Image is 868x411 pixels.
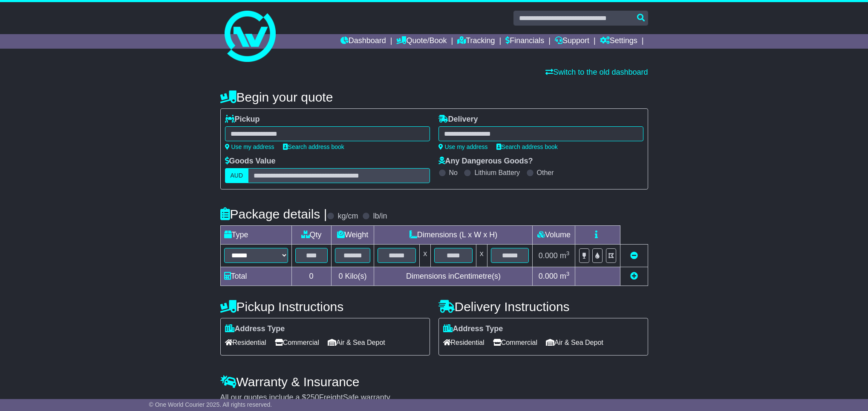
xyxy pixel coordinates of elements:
[225,324,285,334] label: Address Type
[438,115,478,124] label: Delivery
[539,251,558,260] span: 0.000
[566,271,570,277] sup: 3
[555,34,589,49] a: Support
[291,267,331,286] td: 0
[545,68,648,76] a: Switch to the old dashboard
[476,245,487,267] td: x
[220,226,291,245] td: Type
[306,393,319,402] span: 250
[457,34,495,49] a: Tracking
[474,169,520,177] label: Lithium Battery
[443,324,503,334] label: Address Type
[537,169,554,177] label: Other
[374,267,533,286] td: Dimensions in Centimetre(s)
[396,34,447,49] a: Quote/Book
[225,157,276,166] label: Goods Value
[220,393,648,402] div: All our quotes include a $ FreightSafe warranty.
[438,157,533,166] label: Any Dangerous Goods?
[443,336,484,349] span: Residential
[546,336,603,349] span: Air & Sea Depot
[220,207,327,221] h4: Package details |
[283,143,344,150] a: Search address book
[449,169,458,177] label: No
[220,300,430,314] h4: Pickup Instructions
[225,143,274,150] a: Use my address
[149,401,272,408] span: © One World Courier 2025. All rights reserved.
[438,300,648,314] h4: Delivery Instructions
[420,245,431,267] td: x
[560,251,570,260] span: m
[560,272,570,280] span: m
[338,272,343,280] span: 0
[220,375,648,389] h4: Warranty & Insurance
[505,34,544,49] a: Financials
[225,336,266,349] span: Residential
[291,226,331,245] td: Qty
[220,267,291,286] td: Total
[438,143,488,150] a: Use my address
[337,212,358,221] label: kg/cm
[539,272,558,280] span: 0.000
[630,272,638,280] a: Add new item
[331,226,374,245] td: Weight
[566,250,570,257] sup: 3
[328,336,385,349] span: Air & Sea Depot
[331,267,374,286] td: Kilo(s)
[225,168,249,183] label: AUD
[600,34,637,49] a: Settings
[493,336,537,349] span: Commercial
[220,90,648,104] h4: Begin your quote
[340,34,386,49] a: Dashboard
[275,336,319,349] span: Commercial
[373,212,387,221] label: lb/in
[374,226,533,245] td: Dimensions (L x W x H)
[533,226,575,245] td: Volume
[496,143,558,150] a: Search address book
[630,251,638,260] a: Remove this item
[225,115,260,124] label: Pickup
